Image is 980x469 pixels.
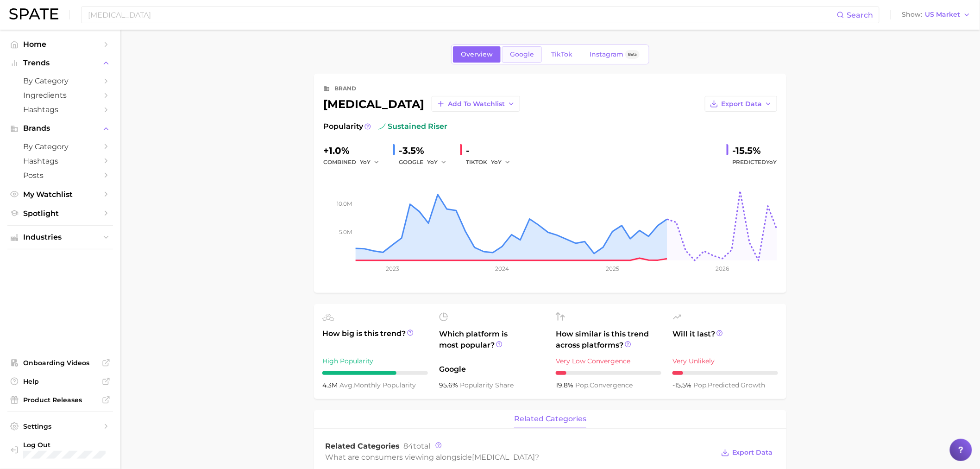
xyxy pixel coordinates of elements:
span: Show [902,12,923,17]
abbr: popularity index [575,381,590,389]
div: 1 / 10 [556,371,661,375]
a: TikTok [543,46,580,63]
span: YoY [427,158,438,166]
div: - [466,143,517,158]
a: Ingredients [7,88,113,102]
abbr: average [339,381,354,389]
a: Spotlight [7,206,113,221]
div: Very Low Convergence [556,355,661,367]
button: YoY [491,157,511,168]
div: What are consumers viewing alongside ? [325,451,714,463]
span: 84 [403,442,413,450]
span: Export Data [732,449,773,456]
a: Google [502,46,542,63]
span: Add to Watchlist [448,100,505,108]
span: Home [23,40,97,49]
a: Onboarding Videos [7,356,113,370]
button: Export Data [705,96,777,112]
div: GOOGLE [399,157,453,168]
span: How big is this trend? [322,328,428,351]
span: Hashtags [23,105,97,114]
span: Related Categories [325,442,400,450]
span: by Category [23,142,97,151]
div: +1.0% [323,143,386,158]
button: Export Data [719,446,775,459]
div: 7 / 10 [322,371,428,375]
span: sustained riser [378,121,447,132]
span: YoY [360,158,371,166]
span: 4.3m [322,381,339,389]
span: Brands [23,124,97,133]
a: Overview [453,46,501,63]
div: Very Unlikely [672,355,778,367]
tspan: 2024 [496,265,509,272]
button: Add to Watchlist [432,96,520,112]
div: High Popularity [322,355,428,367]
span: convergence [575,381,633,389]
span: Overview [461,51,493,58]
button: Brands [7,121,113,135]
span: Product Releases [23,396,97,404]
span: US Market [925,12,961,17]
span: monthly popularity [339,381,416,389]
button: Trends [7,56,113,70]
span: Industries [23,233,97,241]
a: Posts [7,168,113,183]
span: YoY [491,158,502,166]
span: Instagram [590,51,623,58]
a: Hashtags [7,102,113,117]
span: predicted growth [693,381,766,389]
button: YoY [427,157,447,168]
a: Help [7,374,113,388]
abbr: popularity index [693,381,708,389]
a: Home [7,37,113,51]
a: Hashtags [7,154,113,168]
span: YoY [766,158,777,165]
span: Log Out [23,441,148,449]
tspan: 2026 [716,265,729,272]
span: Which platform is most popular? [439,329,545,359]
a: by Category [7,139,113,154]
span: Google [439,364,545,375]
span: My Watchlist [23,190,97,199]
span: 19.8% [556,381,575,389]
span: by Category [23,76,97,85]
span: Posts [23,171,97,180]
div: TIKTOK [466,157,517,168]
span: TikTok [551,51,572,58]
a: Settings [7,419,113,433]
span: 95.6% [439,381,460,389]
span: Google [510,51,534,58]
a: My Watchlist [7,187,113,202]
tspan: 2025 [606,265,619,272]
a: InstagramBeta [582,46,647,63]
span: Onboarding Videos [23,359,97,367]
div: 1 / 10 [672,371,778,375]
button: YoY [360,157,380,168]
span: Hashtags [23,157,97,165]
div: -3.5% [399,143,453,158]
div: -15.5% [732,143,777,158]
span: Settings [23,422,97,431]
div: brand [334,83,356,94]
span: Spotlight [23,209,97,218]
span: Beta [628,51,637,58]
span: Search [847,11,873,19]
span: Popularity [323,121,363,132]
span: How similar is this trend across platforms? [556,329,661,351]
span: Trends [23,59,97,67]
a: by Category [7,74,113,88]
span: Export Data [721,100,762,108]
img: sustained riser [378,123,386,130]
div: [MEDICAL_DATA] [323,96,520,112]
img: SPATE [9,8,58,19]
span: Will it last? [672,329,778,351]
div: combined [323,157,386,168]
span: popularity share [460,381,514,389]
input: Search here for a brand, industry, or ingredient [87,7,837,23]
a: Product Releases [7,393,113,407]
a: Log out. Currently logged in with e-mail lauren.alexander@emersongroup.com. [7,438,113,462]
span: total [403,442,430,450]
button: Industries [7,230,113,244]
button: ShowUS Market [900,9,973,21]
